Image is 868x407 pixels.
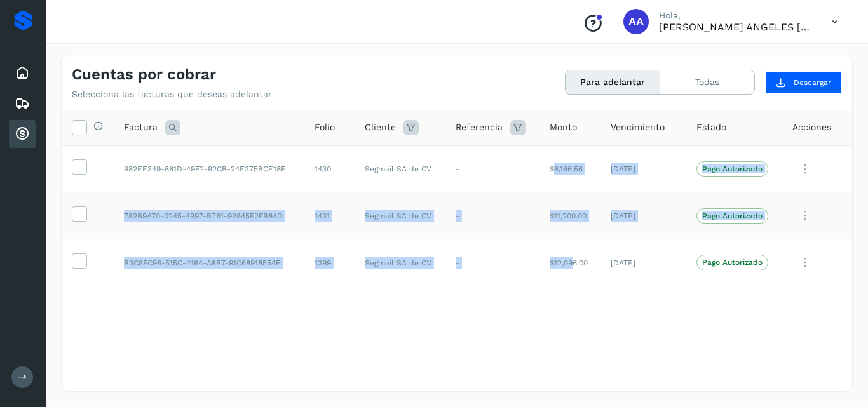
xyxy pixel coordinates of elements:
[611,121,665,134] span: Vencimiento
[355,145,445,192] td: Segmail SA de CV
[659,21,811,33] p: ADRIAN ANGELES GARCIA
[794,77,831,88] span: Descargar
[72,89,272,100] p: Selecciona las facturas que deseas adelantar
[550,121,577,134] span: Monto
[539,239,600,286] td: $12,096.00
[702,164,763,173] p: Pago Autorizado
[702,211,763,220] p: Pago Autorizado
[72,65,216,84] h4: Cuentas por cobrar
[660,70,754,94] button: Todas
[539,192,600,239] td: $11,200.00
[355,239,445,286] td: Segmail SA de CV
[355,192,445,239] td: Segmail SA de CV
[114,239,304,286] td: B3C8FC96-515C-4164-A8B7-91C68918554E
[445,239,539,286] td: -
[566,70,660,94] button: Para adelantar
[600,145,686,192] td: [DATE]
[304,145,355,192] td: 1430
[792,121,831,134] span: Acciones
[114,192,304,239] td: 782B9A70-0245-4997-B761-92845F2FB84D
[456,121,503,134] span: Referencia
[124,121,158,134] span: Factura
[445,192,539,239] td: -
[702,258,763,267] p: Pago Autorizado
[539,145,600,192] td: $6,166.56
[9,90,36,117] div: Embarques
[659,10,811,21] p: Hola,
[315,121,335,134] span: Folio
[304,192,355,239] td: 1431
[696,121,726,134] span: Estado
[304,239,355,286] td: 1399
[9,120,36,148] div: Cuentas por cobrar
[600,192,686,239] td: [DATE]
[365,121,396,134] span: Cliente
[9,59,36,87] div: Inicio
[114,145,304,192] td: 982EE349-861D-49F2-92CB-24E375BCE18E
[765,71,842,94] button: Descargar
[445,145,539,192] td: -
[600,239,686,286] td: [DATE]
